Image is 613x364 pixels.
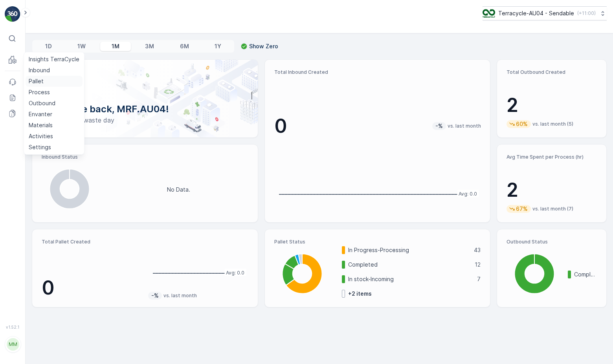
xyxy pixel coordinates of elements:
[348,246,469,254] p: In Progress-Processing
[348,275,472,283] p: In stock-Incoming
[507,239,597,245] p: Outbound Status
[5,6,20,22] img: logo
[249,42,278,50] p: Show Zero
[574,271,597,278] p: Completed
[507,154,597,160] p: Avg Time Spent per Process (hr)
[5,331,20,358] button: MM
[507,93,597,117] p: 2
[475,261,481,269] p: 12
[348,290,372,298] p: + 2 items
[274,69,481,75] p: Total Inbound Created
[77,42,86,50] p: 1W
[45,42,52,50] p: 1D
[507,69,597,75] p: Total Outbound Created
[42,154,248,160] p: Inbound Status
[532,121,573,127] p: vs. last month (5)
[215,42,221,50] p: 1Y
[507,178,597,202] p: 2
[483,9,495,18] img: terracycle_logo.png
[45,103,245,115] p: Welcome back, MRF.AU04!
[483,6,607,20] button: Terracycle-AU04 - Sendable(+11:00)
[145,42,154,50] p: 3M
[42,239,142,245] p: Total Pallet Created
[577,10,596,16] p: ( +11:00 )
[474,246,481,254] p: 43
[45,115,245,125] p: Have a zero-waste day
[274,114,287,138] p: 0
[7,338,19,351] div: MM
[448,123,481,129] p: vs. last month
[180,42,189,50] p: 6M
[435,122,444,130] p: -%
[498,9,574,17] p: Terracycle-AU04 - Sendable
[274,239,481,245] p: Pallet Status
[515,205,529,213] p: 67%
[112,42,119,50] p: 1M
[5,325,20,329] span: v 1.52.1
[532,206,573,212] p: vs. last month (7)
[348,261,470,269] p: Completed
[42,276,142,300] p: 0
[515,120,529,128] p: 60%
[167,186,190,194] p: No Data.
[477,275,481,283] p: 7
[150,292,160,300] p: -%
[163,293,197,299] p: vs. last month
